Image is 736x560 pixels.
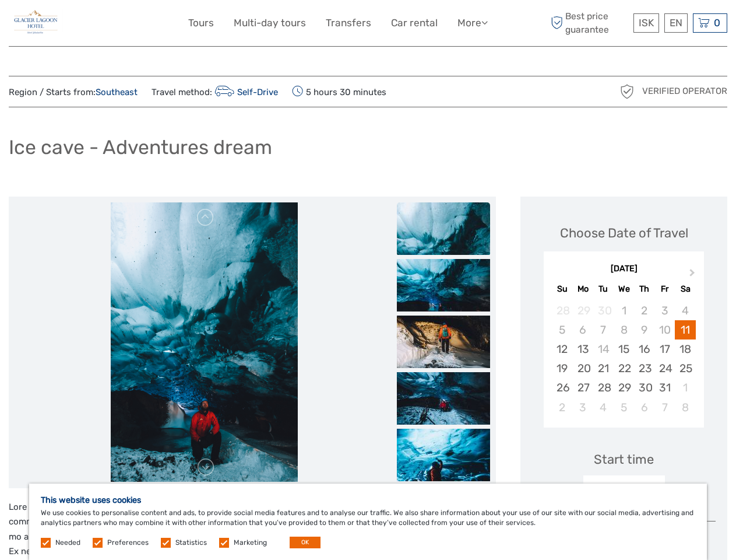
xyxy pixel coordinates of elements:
div: Sa [675,281,695,297]
div: Choose Friday, November 7th, 2025 [654,398,675,417]
div: Choose Thursday, October 16th, 2025 [634,339,654,359]
div: Start time [594,450,654,468]
div: EN [664,13,688,33]
div: Choose Date of Travel [560,224,688,242]
div: Choose Saturday, November 8th, 2025 [675,398,695,417]
div: Not available Wednesday, October 1st, 2025 [614,301,634,320]
div: Choose Thursday, November 6th, 2025 [634,398,654,417]
div: Choose Saturday, October 25th, 2025 [675,359,695,378]
a: Southeast [96,87,138,97]
div: Choose Wednesday, October 22nd, 2025 [614,359,634,378]
div: Not available Wednesday, October 8th, 2025 [614,320,634,339]
div: Th [634,281,654,297]
div: Choose Thursday, October 30th, 2025 [634,378,654,397]
div: We use cookies to personalise content and ads, to provide social media features and to analyse ou... [29,484,707,560]
div: Not available Monday, October 6th, 2025 [573,320,593,339]
span: Best price guarantee [548,10,631,36]
a: Multi-day tours [234,15,306,32]
div: Not available Saturday, October 4th, 2025 [675,301,695,320]
div: Mo [573,281,593,297]
div: Su [552,281,572,297]
a: Transfers [326,15,371,32]
img: verified_operator_grey_128.png [618,82,636,101]
div: Choose Wednesday, October 15th, 2025 [614,339,634,359]
div: Not available Friday, October 10th, 2025 [654,320,675,339]
div: Choose Saturday, November 1st, 2025 [675,378,695,397]
div: Not available Monday, September 29th, 2025 [573,301,593,320]
div: Choose Thursday, October 23rd, 2025 [634,359,654,378]
div: Choose Sunday, October 12th, 2025 [552,339,572,359]
div: Choose Sunday, November 2nd, 2025 [552,398,572,417]
div: Choose Friday, October 24th, 2025 [654,359,675,378]
div: Not available Tuesday, October 7th, 2025 [593,320,614,339]
span: 5 hours 30 minutes [292,83,386,100]
h1: Ice cave - Adventures dream [9,135,272,159]
div: Choose Monday, October 27th, 2025 [573,378,593,397]
span: Region / Starts from: [9,86,138,99]
button: Open LiveChat chat widget [134,18,148,32]
div: We [614,281,634,297]
span: Verified Operator [642,85,727,97]
img: a011dfaf3dd7471fb9b397c4dc6c1163_slider_thumbnail.jpg [397,372,490,425]
label: Marketing [234,538,267,548]
div: 09:30 [583,475,665,502]
div: Choose Tuesday, October 21st, 2025 [593,359,614,378]
div: Not available Thursday, October 9th, 2025 [634,320,654,339]
div: [DATE] [544,263,704,275]
div: Not available Friday, October 3rd, 2025 [654,301,675,320]
div: Not available Tuesday, October 14th, 2025 [593,339,614,359]
div: Choose Sunday, October 19th, 2025 [552,359,572,378]
div: Not available Thursday, October 2nd, 2025 [634,301,654,320]
div: month 2025-10 [547,301,700,417]
div: Choose Monday, November 3rd, 2025 [573,398,593,417]
div: Choose Friday, October 17th, 2025 [654,339,675,359]
a: Car rental [391,15,438,32]
button: Next Month [684,266,703,285]
div: Choose Wednesday, October 29th, 2025 [614,378,634,397]
span: Travel method: [152,83,278,100]
img: a2d8b2904cd54c549af70e5900a9540b_slider_thumbnail.jpg [397,316,490,368]
span: 0 [712,17,722,29]
div: Not available Sunday, October 5th, 2025 [552,320,572,339]
a: Self-Drive [212,87,278,97]
div: Choose Sunday, October 26th, 2025 [552,378,572,397]
div: Choose Friday, October 31st, 2025 [654,378,675,397]
img: 1d42095de76c4f299b0988750d887492_main_slider.jpg [111,202,297,482]
div: Choose Wednesday, November 5th, 2025 [614,398,634,417]
div: Choose Monday, October 20th, 2025 [573,359,593,378]
div: Not available Tuesday, September 30th, 2025 [593,301,614,320]
div: Fr [654,281,675,297]
img: General Info: [9,9,63,37]
div: Tu [593,281,614,297]
a: More [457,15,488,32]
div: Choose Monday, October 13th, 2025 [573,339,593,359]
label: Needed [55,538,80,548]
div: Choose Tuesday, November 4th, 2025 [593,398,614,417]
div: Choose Saturday, October 11th, 2025 [675,320,695,339]
a: Tours [188,15,214,32]
span: ISK [639,17,654,29]
img: 1d42095de76c4f299b0988750d887492_slider_thumbnail.jpg [397,202,490,255]
div: Choose Saturday, October 18th, 2025 [675,339,695,359]
img: 24a7f5b47bd9474580b1e0872db31cbd_slider_thumbnail.jpg [397,259,490,311]
label: Preferences [107,538,149,548]
p: We're away right now. Please check back later! [16,20,132,30]
label: Statistics [175,538,207,548]
div: Not available Sunday, September 28th, 2025 [552,301,572,320]
div: Choose Tuesday, October 28th, 2025 [593,378,614,397]
button: OK [290,537,321,548]
img: a53c1ed57186445891e2b77c044db00b_slider_thumbnail.jpg [397,429,490,481]
h5: This website uses cookies [41,495,695,505]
